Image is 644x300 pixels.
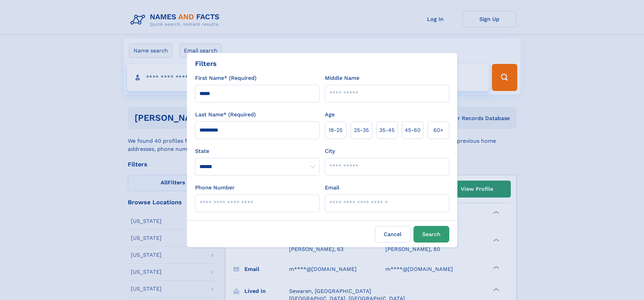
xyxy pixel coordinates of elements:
label: Cancel [375,226,411,243]
label: Age [325,111,335,119]
label: Middle Name [325,74,359,82]
label: Last Name* (Required) [195,111,256,119]
label: Phone Number [195,184,235,192]
label: First Name* (Required) [195,74,257,82]
label: State [195,147,319,155]
button: Search [413,226,449,243]
label: City [325,147,335,155]
div: Filters [195,59,217,69]
span: 60+ [433,126,444,134]
span: 35‑45 [379,126,395,134]
span: 18‑25 [329,126,342,134]
span: 45‑60 [405,126,421,134]
label: Email [325,184,339,192]
span: 25‑35 [354,126,369,134]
